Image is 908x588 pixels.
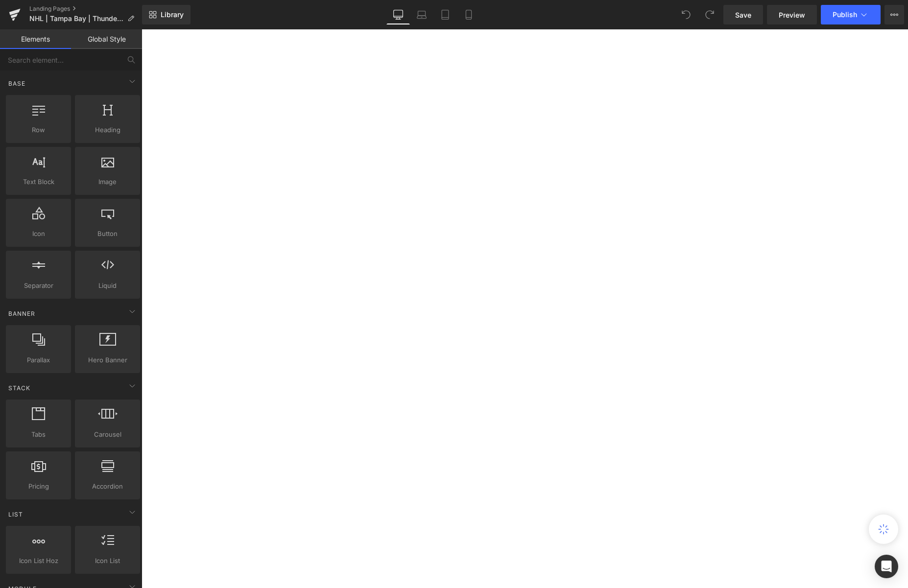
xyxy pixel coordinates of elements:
span: List [7,510,24,519]
span: Button [78,229,137,239]
a: Landing Pages [29,5,142,13]
a: Laptop [410,5,433,24]
span: Separator [9,281,68,291]
button: Redo [700,5,719,24]
span: Parallax [9,355,68,365]
span: Publish [833,11,857,19]
a: Tablet [433,5,457,24]
span: Preview [779,10,805,20]
span: Banner [7,309,36,318]
span: Accordion [78,481,137,492]
span: Save [735,10,751,20]
span: Icon List [78,556,137,566]
span: Icon List Hoz [9,556,68,566]
span: Tabs [9,429,68,440]
a: New Library [142,5,191,24]
button: Undo [676,5,696,24]
span: Pricing [9,481,68,492]
a: Global Style [71,29,142,49]
button: Publish [821,5,881,24]
a: Desktop [386,5,410,24]
span: Carousel [78,429,137,440]
a: Mobile [457,5,480,24]
span: Text Block [9,177,68,187]
span: Icon [9,229,68,239]
span: NHL | Tampa Bay | ThunderBug | Game Nights [29,15,123,23]
span: Row [9,125,68,135]
span: Base [7,79,26,88]
span: Library [161,10,184,19]
span: Heading [78,125,137,135]
span: Hero Banner [78,355,137,365]
span: Image [78,177,137,187]
div: Open Intercom Messenger [875,555,898,578]
a: Preview [767,5,817,24]
span: Stack [7,383,31,393]
span: Liquid [78,281,137,291]
button: More [884,5,904,24]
